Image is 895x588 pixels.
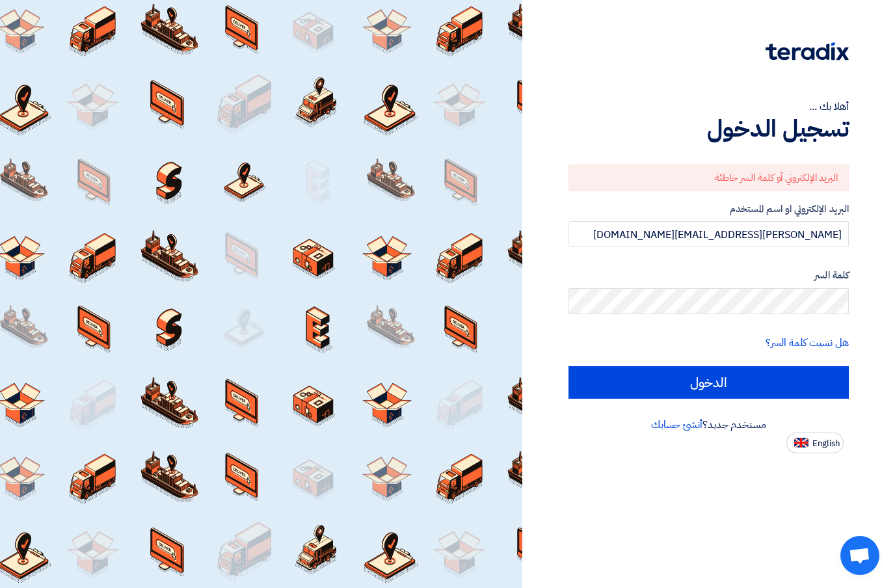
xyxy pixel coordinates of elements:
[568,114,849,143] h1: تسجيل الدخول
[568,99,849,114] div: أهلا بك ...
[766,335,849,351] a: هل نسيت كلمة السر؟
[812,439,840,448] span: English
[568,268,849,283] label: كلمة السر
[568,202,849,217] label: البريد الإلكتروني او اسم المستخدم
[568,417,849,433] div: مستخدم جديد؟
[568,165,849,191] div: البريد الإلكتروني أو كلمة السر خاطئة
[766,42,849,60] img: Teradix logo
[794,438,808,448] img: en-US.png
[840,536,879,575] div: دردشة مفتوحة
[568,221,849,247] input: أدخل بريد العمل الإلكتروني او اسم المستخدم الخاص بك ...
[651,417,702,433] a: أنشئ حسابك
[568,366,849,399] input: الدخول
[786,433,844,453] button: English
